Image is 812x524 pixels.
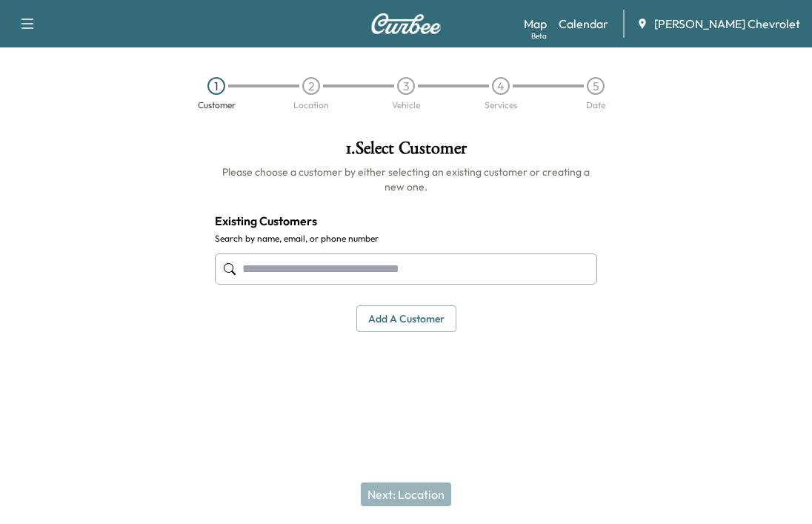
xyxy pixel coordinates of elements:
[356,305,456,333] button: Add a customer
[198,101,236,110] div: Customer
[559,15,608,33] a: Calendar
[492,77,510,95] div: 4
[207,77,225,95] div: 1
[531,30,547,42] div: Beta
[370,13,442,34] img: Curbee Logo
[215,139,597,165] h1: 1 . Select Customer
[397,77,415,95] div: 3
[215,212,597,230] h4: Existing Customers
[302,77,320,95] div: 2
[587,77,605,95] div: 5
[485,101,517,110] div: Services
[215,165,597,194] h6: Please choose a customer by either selecting an existing customer or creating a new one.
[293,101,329,110] div: Location
[392,101,420,110] div: Vehicle
[524,15,547,33] a: MapBeta
[654,15,800,33] span: [PERSON_NAME] Chevrolet
[586,101,605,110] div: Date
[215,233,597,245] label: Search by name, email, or phone number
